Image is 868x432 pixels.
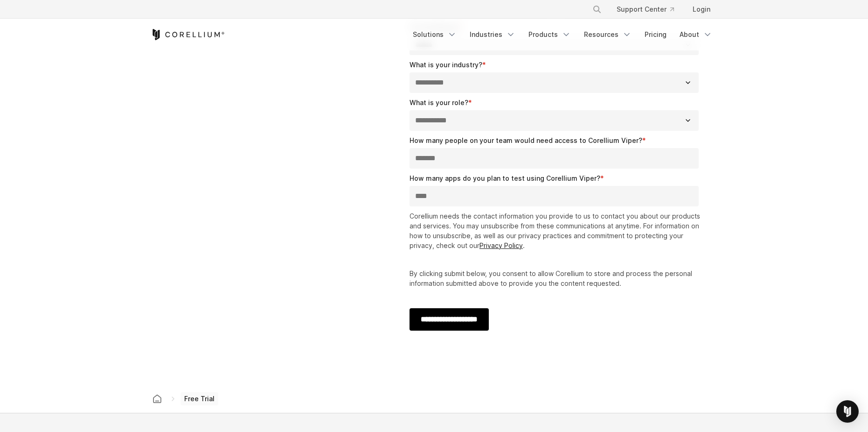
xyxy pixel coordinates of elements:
[685,1,718,18] a: Login
[639,26,672,43] a: Pricing
[523,26,576,43] a: Products
[407,26,462,43] a: Solutions
[410,136,642,144] span: How many people on your team would need access to Corellium Viper?
[609,1,681,18] a: Support Center
[410,211,703,250] p: Corellium needs the contact information you provide to us to contact you about our products and s...
[464,26,521,43] a: Industries
[149,392,166,405] a: Corellium home
[578,26,637,43] a: Resources
[181,392,218,405] span: Free Trial
[479,241,523,249] a: Privacy Policy
[836,400,859,423] div: Open Intercom Messenger
[674,26,718,43] a: About
[410,174,600,182] span: How many apps do you plan to test using Corellium Viper?
[407,26,718,43] div: Navigation Menu
[581,1,718,18] div: Navigation Menu
[410,269,703,288] p: By clicking submit below, you consent to allow Corellium to store and process the personal inform...
[410,61,482,69] span: What is your industry?
[151,29,225,40] a: Corellium Home
[410,99,468,106] span: What is your role?
[589,1,605,18] button: Search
